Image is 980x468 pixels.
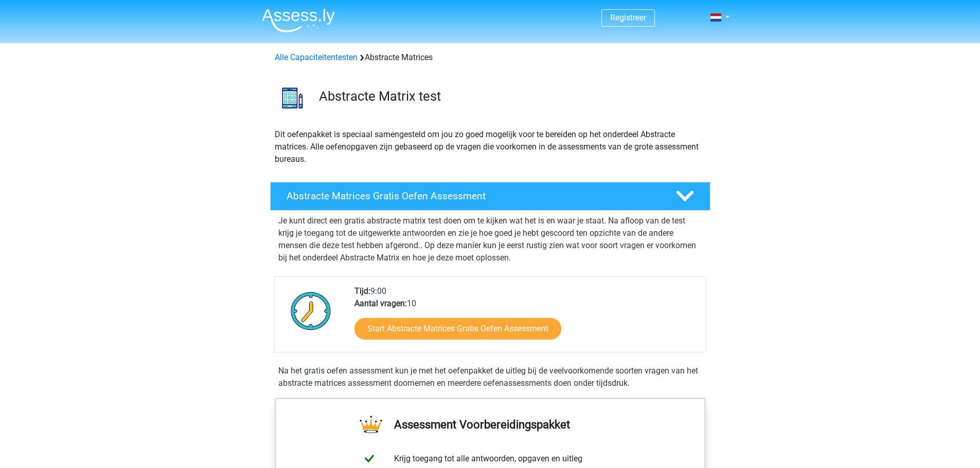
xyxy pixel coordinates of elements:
[354,318,561,340] a: Start Abstracte Matrices Gratis Oefen Assessment
[262,8,335,32] img: Assessly
[271,76,314,120] img: abstracte matrices
[354,298,407,308] b: Aantal vragen:
[347,285,705,352] div: 9:00 10
[271,51,710,64] div: Abstracte Matrices
[285,285,337,336] img: Klok
[287,190,659,202] h4: Abstracte Matrices Gratis Oefen Assessment
[274,365,706,389] div: Na het gratis oefen assessment kun je met het oefenpakket de uitleg bij de veelvoorkomende soorte...
[266,182,715,211] a: Abstracte Matrices Gratis Oefen Assessment
[278,215,702,264] p: Je kunt direct een gratis abstracte matrix test doen om te kijken wat het is en waar je staat. Na...
[354,286,370,296] b: Tijd:
[319,88,702,104] h3: Abstracte Matrix test
[275,128,706,165] p: Dit oefenpakket is speciaal samengesteld om jou zo goed mogelijk voor te bereiden op het onderdee...
[610,13,646,23] a: Registreer
[275,52,358,62] a: Alle Capaciteitentesten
